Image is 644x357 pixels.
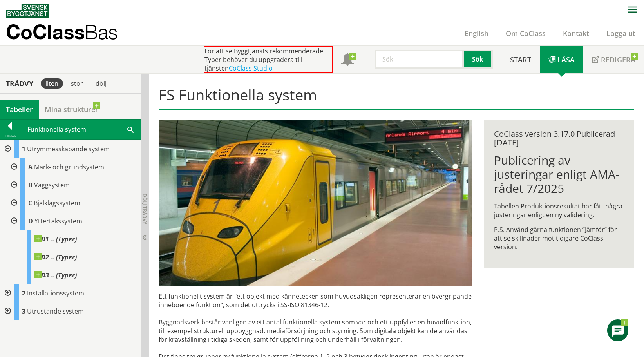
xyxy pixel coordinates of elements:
span: D [28,217,33,225]
div: Gå till informationssidan för CoClass Studio [6,212,141,284]
a: Kontakt [554,29,598,38]
a: CoClassBas [6,21,135,45]
div: För att se Byggtjänsts rekommenderade Typer behöver du uppgradera till tjänsten [204,46,333,73]
span: Redigera [601,55,635,64]
p: Tabellen Produktionsresultat har fått några justeringar enligt en ny validering. [494,202,624,219]
div: Gå till informationssidan för CoClass Studio [6,194,141,212]
div: liten [41,78,63,89]
div: Trädvy [2,79,38,88]
a: Läsa [540,46,583,73]
span: Väggsystem [34,181,70,189]
span: 3 [22,307,25,315]
div: stor [66,78,88,89]
span: D2 .. (Typer) [34,253,77,261]
a: English [456,29,497,38]
a: CoClass Studio [229,64,273,72]
span: Start [510,55,531,64]
div: Gå till informationssidan för CoClass Studio [13,266,141,284]
input: Sök [375,50,464,69]
div: Tillbaka [0,133,20,139]
div: Funktionella system [20,120,141,139]
span: A [28,163,33,171]
div: Gå till informationssidan för CoClass Studio [13,248,141,266]
span: 1 [22,145,25,153]
img: Svensk Byggtjänst [6,4,49,18]
p: P.S. Använd gärna funktionen ”Jämför” för att se skillnader mot tidigare CoClass version. [494,225,624,251]
a: Start [501,46,540,73]
span: Mark- och grundsystem [34,163,104,171]
span: 2 [22,289,25,297]
button: Sök [464,50,493,69]
span: Läsa [557,55,575,64]
h1: Publicering av justeringar enligt AMA-rådet 7/2025 [494,153,624,196]
a: Om CoClass [497,29,554,38]
span: D3 .. (Typer) [34,271,77,279]
span: B [28,181,33,189]
span: C [28,199,32,207]
p: CoClass [6,27,118,36]
span: Installationssystem [27,289,84,297]
span: Sök i tabellen [127,125,134,133]
div: Gå till informationssidan för CoClass Studio [6,158,141,176]
span: Notifikationer [341,54,354,67]
span: Bjälklagssystem [34,199,80,207]
h1: FS Funktionella system [159,86,634,110]
span: Yttertakssystem [34,217,82,225]
span: D1 .. (Typer) [34,235,77,243]
a: Mina strukturer [39,100,104,119]
span: Bas [85,20,118,43]
span: Utrustande system [27,307,84,315]
img: arlanda-express-2.jpg [159,120,472,286]
span: Utrymmesskapande system [27,145,110,153]
div: Gå till informationssidan för CoClass Studio [13,230,141,248]
span: Dölj trädvy [141,194,148,224]
div: Gå till informationssidan för CoClass Studio [6,176,141,194]
a: Logga ut [598,29,644,38]
div: CoClass version 3.17.0 Publicerad [DATE] [494,130,624,147]
a: Redigera [583,46,644,73]
div: dölj [91,78,111,89]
